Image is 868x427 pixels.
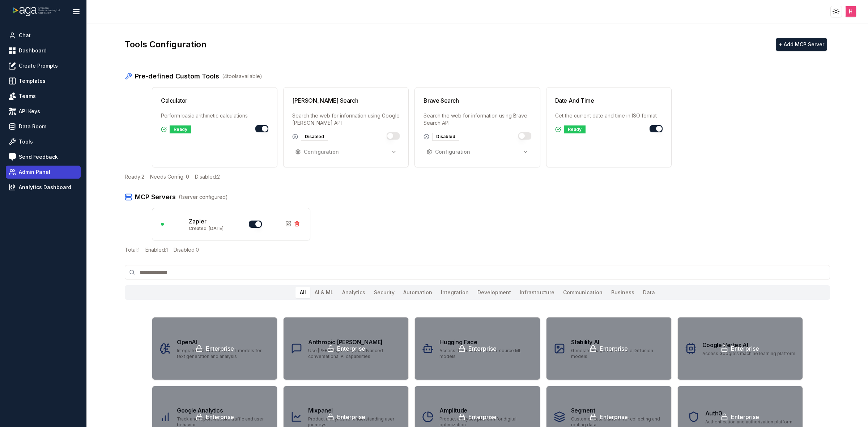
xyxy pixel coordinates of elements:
button: Toggle Zapier [249,221,262,228]
h2: MCP Servers [135,192,176,202]
button: All [295,287,310,298]
a: Data Room [6,120,81,133]
div: Disabled [432,133,459,141]
span: Create Prompts [19,62,58,69]
h1: Tools Configuration [125,39,207,50]
a: Tools [6,135,81,148]
button: Development [473,287,515,298]
button: Communication [559,287,607,298]
div: Zapier [186,217,226,231]
button: Toggle calculator [255,125,268,132]
div: "Server is enabled [161,223,164,226]
span: Data Room [19,123,46,130]
h3: Brave Search [424,96,459,105]
span: Enterprise [468,344,497,353]
a: Admin Panel [6,166,81,179]
a: Create Prompts [6,59,81,72]
button: Business [607,287,639,298]
span: Dashboard [19,47,47,54]
button: Toggle date_and_time [650,125,663,132]
button: Integration [437,287,473,298]
button: Data [639,287,659,298]
span: Admin Panel [19,168,50,176]
span: Enabled: 1 [145,246,168,253]
div: Disabled [301,133,328,141]
button: Analytics [338,287,370,298]
span: Templates [19,77,46,85]
p: Search the web for information using Google [PERSON_NAME] API [292,112,400,127]
span: Enterprise [337,413,365,421]
span: Tools [19,138,33,145]
p: Created: [DATE] [189,226,224,231]
span: Analytics Dashboard [19,184,71,191]
a: Templates [6,74,81,87]
span: API Keys [19,108,40,115]
span: Teams [19,93,36,100]
span: Enterprise [337,344,365,353]
p: Perform basic arithmetic calculations [161,112,268,119]
span: Enterprise [600,344,628,353]
a: Send Feedback [6,150,81,163]
button: AI & ML [310,287,338,298]
p: Get the current date and time in ISO format [555,112,663,119]
h2: Pre-defined Custom Tools [135,71,219,81]
button: Toggle serper_search [387,132,400,140]
span: ( 4 tool s available) [222,73,262,80]
button: Delete server [293,219,301,228]
button: Automation [399,287,437,298]
span: Enterprise [600,413,628,421]
a: Analytics Dashboard [6,181,81,194]
button: Infrastructure [515,287,559,298]
h3: Calculator [161,96,187,105]
span: ( 1 server configured) [179,193,228,201]
span: Enterprise [731,413,759,421]
span: Chat [19,32,31,39]
button: Edit server [284,219,293,228]
span: Enterprise [731,344,759,353]
p: Search the web for information using Brave Search API [424,112,531,127]
div: Ready [170,125,191,133]
img: feedback [9,153,16,161]
a: API Keys [6,105,81,118]
span: Disabled: 2 [195,173,220,180]
a: Chat [6,29,81,42]
span: Disabled: 0 [174,246,199,253]
span: Needs Config: 0 [150,173,189,180]
h3: Date And Time [555,96,594,105]
span: Total: 1 [125,246,140,253]
button: Security [370,287,399,298]
h3: [PERSON_NAME] Search [292,96,358,105]
img: ACg8ocJJXoBNX9W-FjmgwSseULRJykJmqCZYzqgfQpEi3YodQgNtRg=s96-c [846,6,856,17]
span: Enterprise [468,413,497,421]
span: Ready: 2 [125,173,144,180]
span: Send Feedback [19,153,58,161]
button: + Add MCP Server [776,38,827,51]
span: Enterprise [206,413,234,421]
a: Teams [6,90,81,103]
span: Enterprise [206,344,234,353]
a: Dashboard [6,44,81,57]
div: Ready [564,125,586,133]
button: Toggle brave_search [518,132,531,140]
